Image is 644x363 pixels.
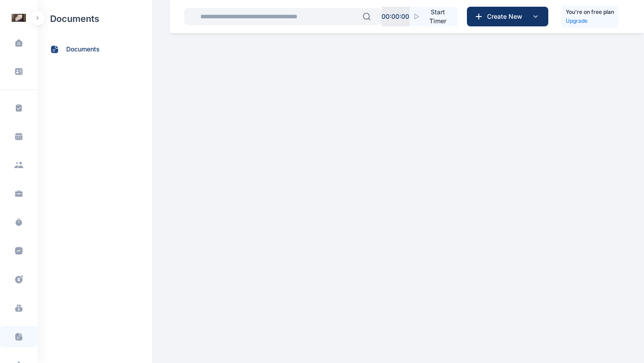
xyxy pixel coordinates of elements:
[425,8,450,25] span: Start Timer
[381,12,409,21] p: 00 : 00 : 00
[566,8,614,17] h5: You're on free plan
[66,45,100,54] span: documents
[467,7,548,26] button: Create New
[566,17,614,25] a: Upgrade
[38,38,152,61] a: documents
[483,12,530,21] span: Create New
[410,7,458,26] button: Start Timer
